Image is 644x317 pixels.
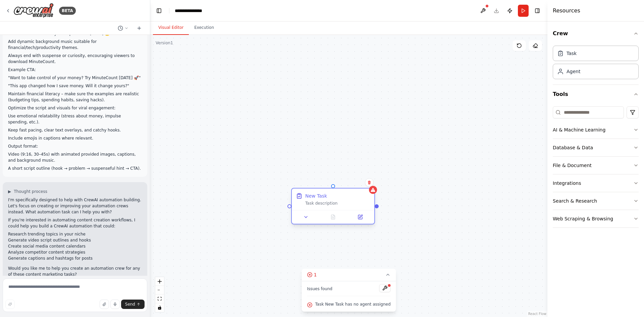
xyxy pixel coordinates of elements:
[8,189,47,194] button: ▶Thought process
[365,178,374,187] button: Delete node
[8,189,11,194] span: ▶
[8,91,142,103] p: Maintain financial literacy – make sure the examples are realistic (budgeting tips, spending habi...
[305,193,327,199] div: New Task
[553,162,592,169] div: File & Document
[110,300,120,309] button: Click to speak your automation idea
[553,43,639,85] div: Crew
[8,67,142,73] p: Example CTA:
[8,105,142,111] p: Optimize the script and visuals for viral engagement:
[14,189,47,194] span: Thought process
[553,198,597,204] div: Search & Research
[553,174,639,192] button: Integrations
[553,24,639,43] button: Crew
[553,210,639,227] button: Web Scraping & Browsing
[8,255,142,261] li: Generate captions and hashtags for posts
[553,157,639,174] button: File & Document
[100,300,109,309] button: Upload files
[533,6,542,15] button: Hide right sidebar
[553,85,639,104] button: Tools
[315,302,390,307] span: Task New Task has no agent assigned
[175,7,208,14] nav: breadcrumb
[153,21,189,35] button: Visual Editor
[8,39,142,51] p: Add dynamic background music suitable for financial/tech/productivity themes.
[553,192,639,210] button: Search & Research
[348,213,372,221] button: Open in side panel
[155,295,164,303] button: fit view
[553,121,639,139] button: AI & Machine Learning
[567,68,580,75] div: Agent
[8,243,142,249] li: Create social media content calendars
[291,189,375,226] div: New TaskTask description
[8,53,142,65] p: Always end with suspense or curiosity, encouraging viewers to download MinuteCount.
[155,277,164,286] button: zoom in
[8,165,142,171] p: A short script outline (hook → problem → suspenseful hint → CTA).
[8,75,142,81] p: "Want to take control of your money? Try MinuteCount [DATE] 🚀"
[314,271,317,278] span: 1
[13,3,54,18] img: Logo
[567,50,577,57] div: Task
[134,24,145,32] button: Start a new chat
[319,213,347,221] button: No output available
[154,6,164,15] button: Hide left sidebar
[121,300,145,309] button: Send
[8,231,142,237] li: Research trending topics in your niche
[553,139,639,156] button: Database & Data
[553,144,593,151] div: Database & Data
[302,269,396,281] button: 1
[553,180,581,187] div: Integrations
[8,217,142,229] p: If you're interested in automating content creation workflows, I could help you build a CrewAI au...
[155,303,164,312] button: toggle interactivity
[8,249,142,255] li: Analyze competitor content strategies
[8,265,142,277] p: Would you like me to help you create an automation crew for any of these content marketing tasks?
[8,197,142,215] p: I'm specifically designed to help with CrewAI automation building. Let's focus on creating or imp...
[528,312,546,316] a: React Flow attribution
[8,83,142,89] p: "This app changed how I save money. Will it change yours?"
[553,126,605,133] div: AI & Machine Learning
[553,215,613,222] div: Web Scraping & Browsing
[5,300,15,309] button: Improve this prompt
[8,143,142,149] p: Output format:
[305,201,370,206] div: Task description
[59,7,76,15] div: BETA
[155,277,164,312] div: React Flow controls
[8,127,142,133] p: Keep fast pacing, clear text overlays, and catchy hooks.
[553,7,580,15] h4: Resources
[125,302,135,307] span: Send
[553,104,639,233] div: Tools
[8,135,142,141] p: Include emojis in captions where relevant.
[8,151,142,163] p: Video (9:16, 30–45s) with animated provided images, captions, and background music.
[189,21,219,35] button: Execution
[8,113,142,125] p: Use emotional relatability (stress about money, impulse spending, etc.).
[307,286,332,292] span: Issues found
[156,40,173,46] div: Version 1
[155,286,164,295] button: zoom out
[8,237,142,243] li: Generate video script outlines and hooks
[115,24,131,32] button: Switch to previous chat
